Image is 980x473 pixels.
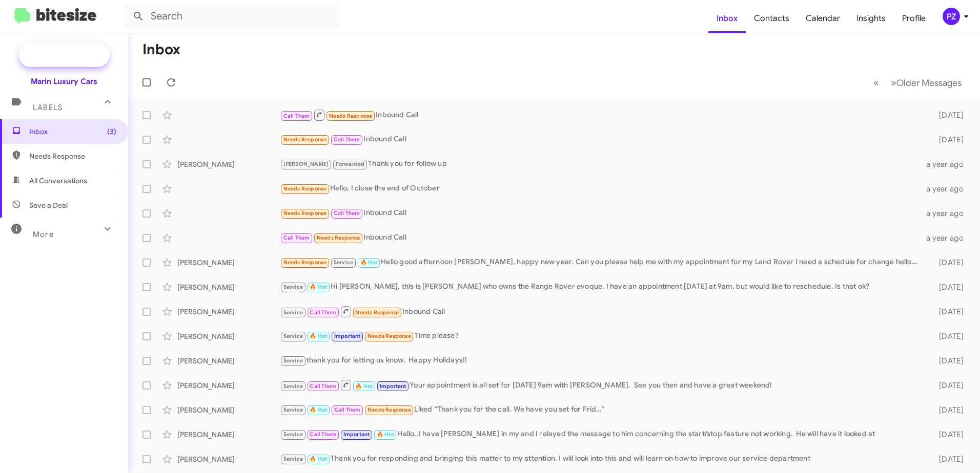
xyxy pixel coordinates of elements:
a: Contacts [746,4,798,33]
div: [PERSON_NAME] [177,380,280,391]
div: [PERSON_NAME] [177,307,280,317]
div: [DATE] [923,380,972,391]
span: Call Them [334,136,360,143]
h1: Inbox [142,41,180,58]
div: Inbound Call [280,305,923,318]
span: More [33,230,54,239]
span: Service [283,357,303,364]
span: « [873,76,879,89]
span: All Conversations [29,176,87,186]
div: [DATE] [923,257,972,268]
span: Call Them [334,406,361,413]
div: [DATE] [923,405,972,415]
div: Liked “Thank you for the call. We have you set for Frid…” [280,404,923,416]
span: 🔥 Hot [310,333,327,339]
span: » [891,76,896,89]
span: New Campaign [49,50,101,60]
div: a year ago [923,184,972,194]
div: PZ [943,8,960,25]
span: 🔥 Hot [310,406,327,413]
span: Needs Response [283,210,327,217]
a: Profile [894,4,934,33]
div: Inbound Call [280,232,923,244]
span: Service [283,383,303,390]
a: Inbox [708,4,746,33]
span: Inbox [29,126,116,137]
span: Important [380,383,406,390]
div: Inbound Call [280,134,923,145]
div: Hello good afternoon [PERSON_NAME], happy new year. Can you please help me with my appointment fo... [280,256,923,268]
span: Service [283,456,303,462]
span: Important [343,431,370,438]
span: Needs Response [283,259,327,266]
span: Forwarded [333,160,367,169]
span: 🔥 Hot [360,259,378,266]
span: Call Them [283,234,310,241]
div: [PERSON_NAME] [177,405,280,415]
span: Needs Response [367,333,411,339]
span: Service [283,431,303,438]
div: Hi [PERSON_NAME], this is [PERSON_NAME] who owns the Range Rover evoque. I have an appointment [D... [280,281,923,293]
a: Insights [848,4,894,33]
div: [DATE] [923,282,972,292]
span: Labels [33,103,63,112]
a: New Campaign [18,42,110,67]
div: Inbound Call [280,207,923,219]
div: Your appointment is all set for [DATE] 9am with [PERSON_NAME]. See you then and have a great week... [280,379,923,392]
div: [DATE] [923,135,972,145]
span: Call Them [310,431,336,438]
span: [PERSON_NAME] [283,161,329,167]
div: Time please? [280,330,923,342]
span: Call Them [310,309,336,316]
span: Call Them [334,210,360,217]
span: Service [283,284,303,290]
div: [DATE] [923,110,972,120]
span: Service [283,406,303,413]
span: Call Them [310,383,336,390]
div: [DATE] [923,331,972,341]
span: Save a Deal [29,200,68,210]
div: [PERSON_NAME] [177,454,280,464]
span: Needs Response [29,151,116,161]
span: 🔥 Hot [377,431,394,438]
span: Older Messages [896,77,962,89]
span: 🔥 Hot [310,456,327,462]
div: [PERSON_NAME] [177,356,280,366]
div: [PERSON_NAME] [177,257,280,268]
span: (3) [107,126,116,137]
div: Thank you for responding and bringing this matter to my attention. I will look into this and will... [280,453,923,465]
span: Service [334,259,353,266]
div: Marin Luxury Cars [31,76,97,87]
button: PZ [934,8,969,25]
div: a year ago [923,233,972,243]
div: Hello..I have [PERSON_NAME] in my and I relayed the message to him concerning the start/stop feat... [280,428,923,440]
div: thank you for letting us know. Happy Holidays!! [280,355,923,367]
span: Needs Response [317,234,360,241]
button: Next [885,72,968,93]
span: Needs Response [283,136,327,143]
span: 🔥 Hot [355,383,373,390]
div: a year ago [923,159,972,169]
div: [PERSON_NAME] [177,429,280,440]
div: [DATE] [923,356,972,366]
span: Important [334,333,361,339]
span: Call Them [283,113,310,119]
div: [PERSON_NAME] [177,331,280,341]
span: 🔥 Hot [310,284,327,290]
div: a year ago [923,208,972,219]
div: [DATE] [923,429,972,440]
div: Hello, I close the end of October [280,183,923,195]
nav: Page navigation example [868,72,968,93]
div: [DATE] [923,307,972,317]
a: Calendar [798,4,848,33]
div: [PERSON_NAME] [177,159,280,169]
span: Needs Response [355,309,399,316]
button: Previous [867,72,885,93]
span: Service [283,333,303,339]
div: [PERSON_NAME] [177,282,280,292]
